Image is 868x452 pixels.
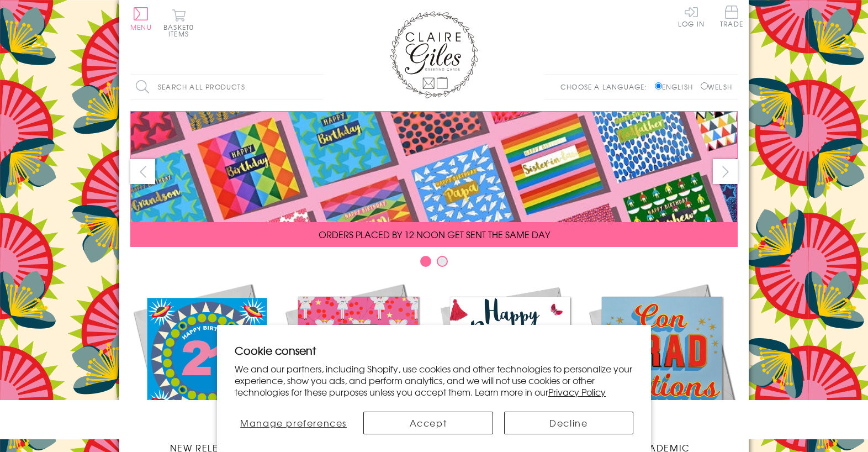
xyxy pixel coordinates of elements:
input: English [655,82,662,90]
span: 0 items [168,22,194,39]
button: Accept [363,412,493,434]
input: Search [313,75,324,99]
h2: Cookie consent [235,343,633,358]
a: Privacy Policy [548,385,606,398]
button: Basket0 items [163,9,194,37]
input: Search all products [130,75,324,99]
button: Decline [504,412,633,434]
span: ORDERS PLACED BY 12 NOON GET SENT THE SAME DAY [319,228,550,241]
button: Carousel Page 1 (Current Slide) [420,256,431,267]
button: prev [130,159,155,184]
p: Choose a language: [560,82,653,92]
button: Carousel Page 2 [437,256,448,267]
p: We and our partners, including Shopify, use cookies and other technologies to personalize your ex... [235,363,633,397]
label: English [655,82,698,92]
button: Menu [130,7,152,30]
a: Log In [678,6,705,27]
label: Welsh [701,82,732,92]
a: Trade [720,6,743,29]
div: Carousel Pagination [130,255,738,272]
input: Welsh [701,82,708,90]
span: Manage preferences [240,416,347,429]
span: Trade [720,6,743,27]
button: Manage preferences [235,412,352,434]
img: Claire Giles Greetings Cards [390,11,478,98]
span: Menu [130,22,152,32]
button: next [713,159,738,184]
